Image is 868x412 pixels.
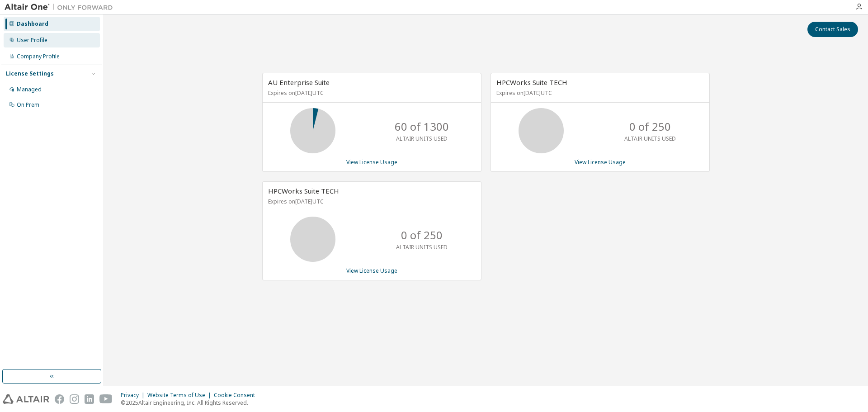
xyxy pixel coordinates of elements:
div: Managed [17,86,42,93]
p: 60 of 1300 [395,119,449,134]
div: Cookie Consent [214,392,260,399]
p: 0 of 250 [629,119,671,134]
img: facebook.svg [55,394,64,404]
div: Dashboard [17,20,48,28]
p: ALTAIR UNITS USED [624,135,676,142]
a: View License Usage [575,158,626,166]
p: Expires on [DATE] UTC [496,89,702,97]
img: Altair One [5,3,118,12]
img: instagram.svg [70,394,79,404]
a: View License Usage [346,267,397,275]
img: altair_logo.svg [3,394,49,404]
button: Contact Sales [807,22,858,37]
div: User Profile [17,37,47,44]
p: ALTAIR UNITS USED [396,243,448,251]
span: AU Enterprise Suite [268,78,330,87]
p: 0 of 250 [401,227,443,243]
p: © 2025 Altair Engineering, Inc. All Rights Reserved. [121,399,260,407]
div: Company Profile [17,53,60,60]
div: License Settings [6,70,54,77]
div: Privacy [121,392,147,399]
p: ALTAIR UNITS USED [396,135,448,142]
a: View License Usage [346,158,397,166]
img: linkedin.svg [85,394,94,404]
div: Website Terms of Use [147,392,214,399]
p: Expires on [DATE] UTC [268,89,473,97]
span: HPCWorks Suite TECH [268,186,339,195]
p: Expires on [DATE] UTC [268,198,473,205]
span: HPCWorks Suite TECH [496,78,567,87]
div: On Prem [17,101,39,109]
img: youtube.svg [99,394,113,404]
